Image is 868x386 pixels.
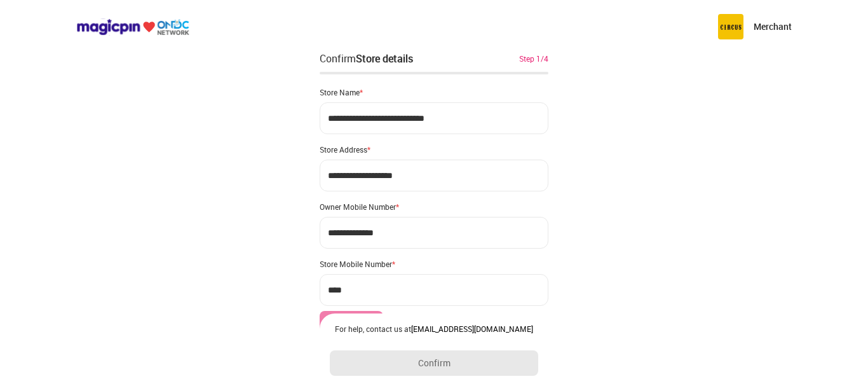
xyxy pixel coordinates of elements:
p: Merchant [754,20,792,33]
img: ondc-logo-new-small.8a59708e.svg [76,18,189,36]
div: Store Mobile Number [320,259,548,269]
div: Store Name [320,87,548,97]
a: [EMAIL_ADDRESS][DOMAIN_NAME] [411,324,533,334]
div: Owner Mobile Number [320,202,548,212]
button: Confirm [330,350,538,376]
div: For help, contact us at [330,324,538,334]
div: Step 1/4 [519,53,548,64]
div: Store details [356,52,413,65]
div: Store Address [320,144,548,155]
button: Send OTP [320,311,383,334]
img: circus.b677b59b.png [718,14,743,39]
div: Confirm [320,51,413,66]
